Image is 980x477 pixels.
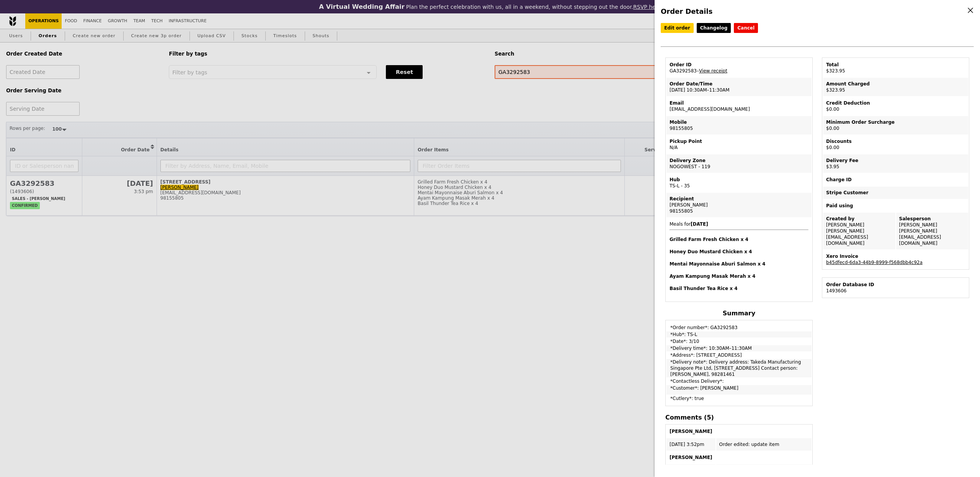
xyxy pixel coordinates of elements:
div: Recipient [670,196,808,202]
h4: Comments (5) [665,414,813,421]
div: Discounts [826,138,965,144]
td: N/A [666,135,812,154]
h4: Mentai Mayonnaise Aburi Salmon x 4 [670,261,808,267]
td: TS-L - 35 [666,174,812,192]
span: Order Details [661,7,712,15]
h4: Ayam Kampung Masak Merah x 4 [670,273,808,279]
div: Mobile [670,119,808,125]
td: $323.95 [823,78,968,96]
div: [PERSON_NAME] [670,202,808,208]
td: 98155805 [666,116,812,134]
td: $0.00 [823,135,968,154]
td: *Order number*: GA3292583 [666,321,812,331]
div: Salesperson [899,216,965,222]
h4: Grilled Farm Fresh Chicken x 4 [670,236,808,243]
a: b45dfecd-6da3-44b9-8999-f568dbb4c92a [826,260,923,265]
td: *Date*: 3/10 [666,338,812,344]
td: *Address*: [STREET_ADDRESS] [666,352,812,358]
b: [PERSON_NAME] [670,429,712,434]
span: Meals for [670,221,808,292]
div: Created by [826,216,892,222]
td: [EMAIL_ADDRESS][DOMAIN_NAME] [666,97,812,115]
h4: Honey Duo Mustard Chicken x 4 [670,249,808,255]
td: *Delivery time*: 10:30AM–11:30AM [666,345,812,351]
h4: Summary [665,310,813,317]
div: Email [670,100,808,106]
td: *Contactless Delivery*: [666,378,812,384]
div: Delivery Fee [826,157,965,164]
td: GA3292583 [666,59,812,77]
td: $323.95 [823,59,968,77]
td: Order edited: update item [716,464,812,477]
td: $0.00 [823,116,968,134]
div: Total [826,62,965,68]
div: Stripe Customer [826,190,965,196]
td: $0.00 [823,97,968,115]
td: 1493606 [823,279,968,297]
div: Order Database ID [826,282,965,288]
td: Order edited: update item [716,438,812,451]
div: 98155805 [670,208,808,214]
span: – [697,68,699,74]
span: [DATE] 3:52pm [670,442,704,447]
div: Xero Invoice [826,253,965,259]
button: Cancel [734,23,758,33]
td: [DATE] 10:30AM–11:30AM [666,78,812,96]
div: Minimum Order Surcharge [826,119,965,125]
td: *Customer*: [PERSON_NAME] [666,385,812,395]
td: $3.95 [823,154,968,173]
div: Hub [670,177,808,183]
b: [PERSON_NAME] [670,455,712,460]
div: Order ID [670,62,808,68]
a: View receipt [699,68,727,74]
div: Amount Charged [826,81,965,87]
div: Delivery Zone [670,157,808,164]
td: *Hub*: TS-L [666,331,812,338]
b: [DATE] [691,221,708,227]
div: Credit Deduction [826,100,965,106]
td: [PERSON_NAME] [PERSON_NAME][EMAIL_ADDRESS][DOMAIN_NAME] [823,213,895,249]
div: Order Date/Time [670,81,808,87]
div: Charge ID [826,177,965,183]
div: Paid using [826,203,965,209]
div: Pickup Point [670,138,808,144]
td: NOGOWEST - 119 [666,154,812,173]
td: *Delivery note*: Delivery address: Takeda Manufacturing Singapore Pte Ltd, [STREET_ADDRESS] Conta... [666,359,812,377]
td: *Cutlery*: true [666,395,812,405]
a: Changelog [697,23,731,33]
a: Edit order [661,23,694,33]
td: [PERSON_NAME] [PERSON_NAME][EMAIL_ADDRESS][DOMAIN_NAME] [896,213,969,249]
h4: Basil Thunder Tea Rice x 4 [670,285,808,292]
